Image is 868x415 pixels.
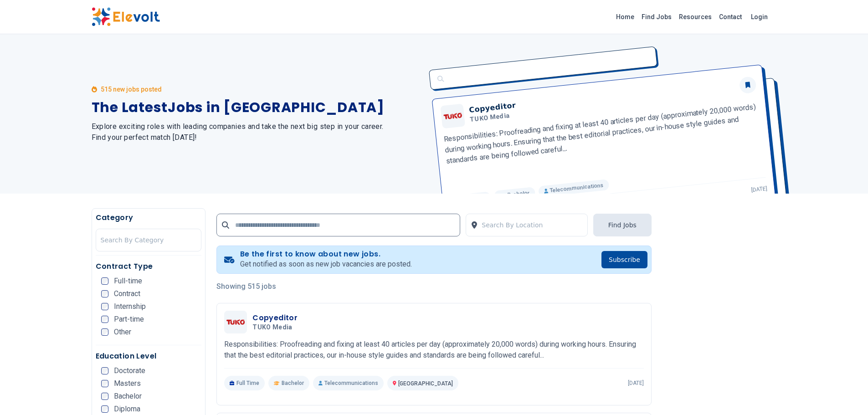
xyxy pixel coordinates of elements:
[593,214,652,236] button: Find Jobs
[92,7,160,26] img: Elevolt
[240,250,412,259] h4: Be the first to know about new jobs.
[313,376,384,390] p: Telecommunications
[114,328,131,336] span: Other
[282,379,304,387] span: Bachelor
[114,380,141,387] span: Masters
[101,85,162,94] p: 515 new jobs posted
[224,311,644,390] a: TUKO MediaCopyeditorTUKO MediaResponsibilities: Proofreading and fixing at least 40 articles per ...
[101,303,108,310] input: Internship
[101,316,108,323] input: Part-time
[92,99,423,116] h1: The Latest Jobs in [GEOGRAPHIC_DATA]
[101,405,108,413] input: Diploma
[114,316,144,323] span: Part-time
[114,290,140,297] span: Contract
[101,380,108,387] input: Masters
[101,290,108,297] input: Contract
[715,10,745,24] a: Contact
[114,277,142,285] span: Full-time
[96,212,202,223] h5: Category
[224,376,265,390] p: Full Time
[114,393,142,400] span: Bachelor
[92,121,423,143] h2: Explore exciting roles with leading companies and take the next big step in your career. Find you...
[612,10,638,24] a: Home
[96,351,202,362] h5: Education Level
[675,10,715,24] a: Resources
[101,328,108,336] input: Other
[114,367,145,374] span: Doctorate
[101,393,108,400] input: Bachelor
[114,405,140,413] span: Diploma
[114,303,146,310] span: Internship
[226,319,245,325] img: TUKO Media
[638,10,675,24] a: Find Jobs
[252,313,298,323] h3: Copyeditor
[745,8,773,26] a: Login
[601,251,647,268] button: Subscribe
[96,261,202,272] h5: Contract Type
[224,339,644,361] p: Responsibilities: Proofreading and fixing at least 40 articles per day (approximately 20,000 word...
[216,281,652,292] p: Showing 515 jobs
[398,380,453,387] span: [GEOGRAPHIC_DATA]
[240,259,412,270] p: Get notified as soon as new job vacancies are posted.
[101,367,108,374] input: Doctorate
[628,379,644,387] p: [DATE]
[252,323,293,332] span: TUKO Media
[101,277,108,285] input: Full-time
